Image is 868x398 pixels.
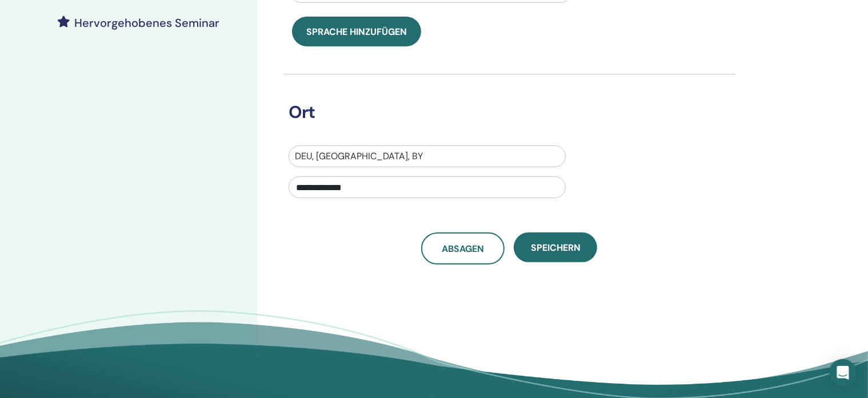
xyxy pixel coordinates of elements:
font: Ort [289,101,315,123]
font: Sprache hinzufügen [306,26,407,38]
button: Sprache hinzufügen [292,17,421,46]
a: Absagen [421,233,505,265]
div: Öffnen Sie den Intercom Messenger [829,359,857,387]
button: Speichern [514,233,597,262]
font: Hervorgehobenes Seminar [74,15,219,30]
font: Speichern [531,242,581,254]
font: Absagen [442,243,484,255]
